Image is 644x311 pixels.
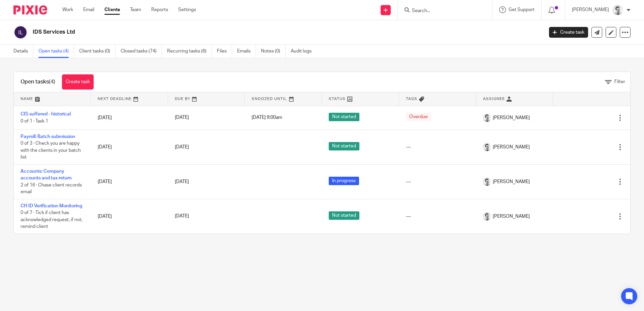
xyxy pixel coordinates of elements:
[62,74,94,90] a: Create task
[493,114,530,121] span: [PERSON_NAME]
[13,5,47,14] img: Pixie
[21,183,82,195] span: 2 of 16 · Chase client records email
[483,143,491,151] img: Andy_2025.jpg
[483,114,491,122] img: Andy_2025.jpg
[329,211,359,220] span: Not started
[79,45,116,58] a: Client tasks (0)
[493,213,530,220] span: [PERSON_NAME]
[91,130,168,164] td: [DATE]
[38,45,74,58] a: Open tasks (4)
[406,97,417,101] span: Tags
[406,213,470,220] div: ---
[167,45,212,58] a: Recurring tasks (6)
[329,142,359,150] span: Not started
[261,45,286,58] a: Notes (0)
[21,134,75,139] a: Payroll: Batch submission
[252,97,287,101] span: Snoozed Until
[130,6,141,13] a: Team
[252,115,282,120] span: [DATE] 9:00am
[175,179,189,184] span: [DATE]
[483,212,491,220] img: Andy_2025.jpg
[175,115,189,120] span: [DATE]
[411,8,472,14] input: Search
[612,5,623,15] img: Andy_2025.jpg
[83,6,94,13] a: Email
[91,199,168,234] td: [DATE]
[91,164,168,199] td: [DATE]
[217,45,232,58] a: Files
[33,29,438,36] h2: IDS Services Ltd
[104,6,120,13] a: Clients
[62,6,73,13] a: Work
[13,25,28,39] img: svg%3E
[406,144,470,150] div: ---
[21,119,48,124] span: 0 of 1 · Task 1
[406,113,431,121] span: Overdue
[493,144,530,150] span: [PERSON_NAME]
[572,6,609,13] p: [PERSON_NAME]
[21,112,71,116] a: CIS suffered - historical
[549,27,588,38] a: Create task
[13,45,33,58] a: Details
[21,204,82,208] a: CH ID Verification Monitoring
[493,178,530,185] span: [PERSON_NAME]
[21,141,81,160] span: 0 of 3 · Check you are happy with the clients in your batch list
[291,45,317,58] a: Audit logs
[49,79,55,84] span: (4)
[151,6,168,13] a: Reports
[21,210,83,229] span: 0 of 7 · Tick if client has acknowledged request, if not, remind client
[21,169,72,180] a: Accounts: Company accounts and tax return
[237,45,256,58] a: Emails
[121,45,162,58] a: Closed tasks (74)
[91,106,168,130] td: [DATE]
[483,178,491,186] img: Andy_2025.jpg
[175,214,189,219] span: [DATE]
[614,79,625,84] span: Filter
[329,113,359,121] span: Not started
[175,145,189,149] span: [DATE]
[406,178,470,185] div: ---
[178,6,196,13] a: Settings
[329,97,346,101] span: Status
[329,177,359,185] span: In progress
[21,78,55,85] h1: Open tasks
[509,7,535,12] span: Get Support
